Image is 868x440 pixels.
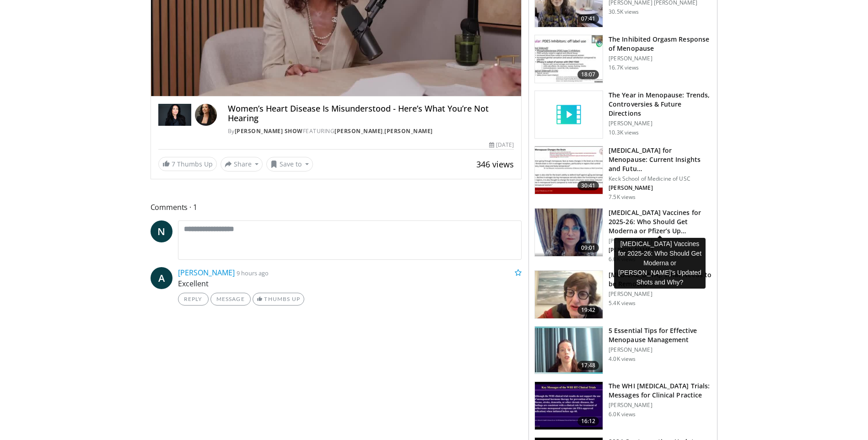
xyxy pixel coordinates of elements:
p: [PERSON_NAME] [609,55,712,62]
div: By FEATURING , [228,127,514,135]
p: [PERSON_NAME] [609,247,712,254]
span: 09:01 [577,243,599,252]
p: [PERSON_NAME] [609,237,712,245]
p: [PERSON_NAME] [609,184,712,192]
a: [PERSON_NAME] [334,127,383,135]
span: 30:41 [577,181,599,190]
h3: The Inhibited Orgasm Response of Menopause [609,35,712,53]
p: [PERSON_NAME] [609,290,712,298]
a: [PERSON_NAME] [384,127,433,135]
p: 4.0K views [609,355,636,363]
a: 7 Thumbs Up [158,157,217,171]
a: 30:41 [MEDICAL_DATA] for Menopause: Current Insights and Futu… Keck School of Medicine of USC [PE... [534,146,712,201]
a: [PERSON_NAME] [178,268,235,278]
a: A [151,267,173,289]
a: Thumbs Up [253,293,304,306]
h3: The WHI [MEDICAL_DATA] Trials: Messages for Clinical Practice [609,381,712,400]
h3: [MEDICAL_DATA] for Menopause: Current Insights and Futu… [609,146,712,173]
a: Reply [178,293,209,306]
a: The Year in Menopause: Trends, Controversies & Future Directions [PERSON_NAME] 10.3K views [534,91,712,139]
p: [PERSON_NAME] [609,120,712,127]
img: Dr. Gabrielle Lyon Show [158,104,191,126]
img: video_placeholder_short.svg [535,91,603,139]
small: 9 hours ago [237,269,269,277]
span: 07:41 [577,14,599,23]
h4: Women’s Heart Disease Is Misunderstood - Here’s What You’re Not Hearing [228,104,514,123]
div: [MEDICAL_DATA] Vaccines for 2025-26: Who Should Get Moderna or [PERSON_NAME]’s Updated Shots and ... [614,238,706,289]
img: Avatar [195,104,217,126]
p: 7.5K views [609,193,636,201]
p: [PERSON_NAME] [609,402,712,409]
a: 17:48 5 Essential Tips for Effective Menopause Management [PERSON_NAME] 4.0K views [534,326,712,375]
p: 5.4K views [609,300,636,307]
img: 4d0a4bbe-a17a-46ab-a4ad-f5554927e0d3.150x105_q85_crop-smart_upscale.jpg [535,271,603,318]
button: Share [221,157,263,172]
a: 09:01 [MEDICAL_DATA] Vaccines for 2025-26: Who Should Get Moderna or Pfizer’s Up… [PERSON_NAME] [... [534,208,712,263]
h3: [MEDICAL_DATA]: What Needs to be Removed? [609,270,712,289]
span: Comments 1 [151,201,522,213]
img: 6839e091-2cdb-4894-b49b-01b874b873c4.150x105_q85_crop-smart_upscale.jpg [535,327,603,374]
p: 10.3K views [609,129,639,136]
img: 4e370bb1-17f0-4657-a42f-9b995da70d2f.png.150x105_q85_crop-smart_upscale.png [535,209,603,256]
a: 16:12 The WHI [MEDICAL_DATA] Trials: Messages for Clinical Practice [PERSON_NAME] 6.0K views [534,381,712,430]
p: 16.7K views [609,64,639,71]
img: 532cbc20-ffc3-4bbe-9091-e962fdb15cb8.150x105_q85_crop-smart_upscale.jpg [535,382,603,429]
span: 19:42 [577,306,599,315]
img: 283c0f17-5e2d-42ba-a87c-168d447cdba4.150x105_q85_crop-smart_upscale.jpg [535,35,603,83]
h3: The Year in Menopause: Trends, Controversies & Future Directions [609,91,712,118]
h3: 5 Essential Tips for Effective Menopause Management [609,326,712,344]
p: Excellent [178,278,522,289]
p: 6.0K views [609,411,636,418]
a: N [151,220,173,242]
img: 47271b8a-94f4-49c8-b914-2a3d3af03a9e.150x105_q85_crop-smart_upscale.jpg [535,146,603,194]
a: Message [210,293,251,306]
span: 7 [172,160,175,168]
a: 19:42 [MEDICAL_DATA]: What Needs to be Removed? [PERSON_NAME] 5.4K views [534,270,712,319]
div: [DATE] [489,141,514,149]
a: [PERSON_NAME] Show [235,127,303,135]
p: 30.5K views [609,8,639,16]
span: 17:48 [577,361,599,370]
p: Keck School of Medicine of USC [609,175,712,182]
span: 346 views [476,159,514,170]
p: 6.0K views [609,256,636,263]
button: Save to [266,157,313,172]
span: 16:12 [577,417,599,426]
span: 18:07 [577,70,599,79]
a: 18:07 The Inhibited Orgasm Response of Menopause [PERSON_NAME] 16.7K views [534,35,712,83]
p: [PERSON_NAME] [609,346,712,354]
h3: [MEDICAL_DATA] Vaccines for 2025-26: Who Should Get Moderna or Pfizer’s Up… [609,208,712,236]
